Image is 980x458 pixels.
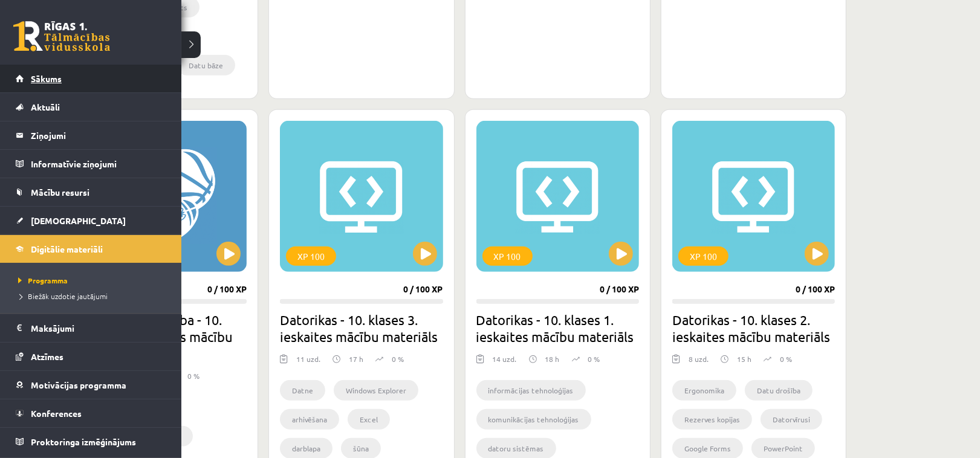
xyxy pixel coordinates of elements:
[476,380,586,401] li: informācijas tehnoloģijas
[31,187,89,198] span: Mācību resursi
[296,353,320,372] div: 11 uzd.
[15,275,169,286] a: Programma
[31,215,126,226] span: [DEMOGRAPHIC_DATA]
[16,428,166,456] a: Proktoringa izmēģinājums
[392,353,404,364] p: 0 %
[588,353,600,364] p: 0 %
[15,276,68,285] span: Programma
[280,311,443,345] h2: Datorikas - 10. klases 3. ieskaites mācību materiāls
[31,351,63,362] span: Atzīmes
[16,314,166,342] a: Maksājumi
[16,121,166,149] a: Ziņojumi
[31,150,166,178] legend: Informatīvie ziņojumi
[16,235,166,263] a: Digitālie materiāli
[545,353,560,364] p: 18 h
[13,21,110,51] a: Rīgas 1. Tālmācības vidusskola
[31,121,166,149] legend: Ziņojumi
[31,314,166,342] legend: Maksājumi
[672,311,835,345] h2: Datorikas - 10. klases 2. ieskaites mācību materiāls
[348,409,390,430] li: Excel
[177,55,235,76] li: Datu bāze
[280,409,339,430] li: arhivēšana
[334,380,418,401] li: Windows Explorer
[286,247,336,266] div: XP 100
[745,380,813,401] li: Datu drošība
[16,178,166,206] a: Mācību resursi
[31,379,126,390] span: Motivācijas programma
[31,102,60,112] span: Aktuāli
[476,311,639,345] h2: Datorikas - 10. klases 1. ieskaites mācību materiāls
[31,408,82,419] span: Konferences
[16,399,166,427] a: Konferences
[16,65,166,92] a: Sākums
[16,207,166,234] a: [DEMOGRAPHIC_DATA]
[780,353,792,364] p: 0 %
[31,73,62,84] span: Sākums
[482,247,533,266] div: XP 100
[31,436,136,447] span: Proktoringa izmēģinājums
[187,370,200,381] p: 0 %
[16,150,166,178] a: Informatīvie ziņojumi
[16,371,166,399] a: Motivācijas programma
[15,291,108,301] span: Biežāk uzdotie jautājumi
[672,409,752,430] li: Rezerves kopijas
[761,409,822,430] li: Datorvīrusi
[16,93,166,121] a: Aktuāli
[349,353,363,364] p: 17 h
[16,343,166,370] a: Atzīmes
[15,291,169,302] a: Biežāk uzdotie jautājumi
[689,353,709,372] div: 8 uzd.
[476,409,591,430] li: komunikācijas tehnoloģijas
[672,380,736,401] li: Ergonomika
[31,244,103,254] span: Digitālie materiāli
[678,247,729,266] div: XP 100
[280,380,325,401] li: Datne
[737,353,751,364] p: 15 h
[493,353,517,372] div: 14 uzd.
